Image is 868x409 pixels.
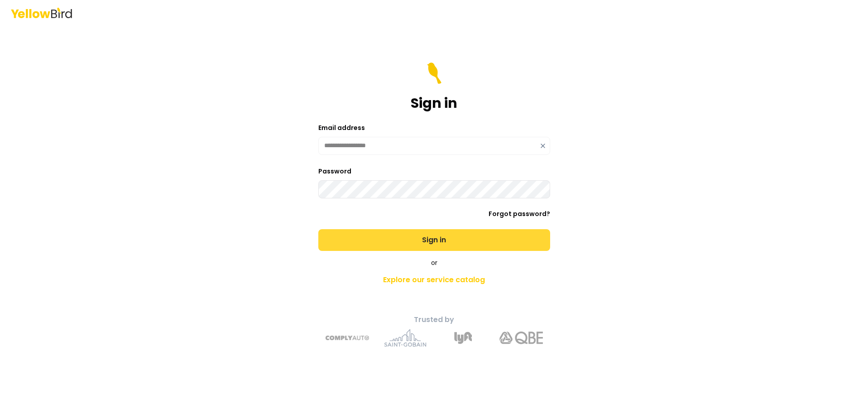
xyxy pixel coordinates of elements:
p: Trusted by [275,314,594,325]
label: Email address [318,123,365,132]
a: Forgot password? [489,209,550,218]
span: or [431,258,437,267]
h1: Sign in [411,95,457,111]
button: Sign in [318,229,550,251]
a: Explore our service catalog [275,271,594,289]
label: Password [318,167,351,176]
